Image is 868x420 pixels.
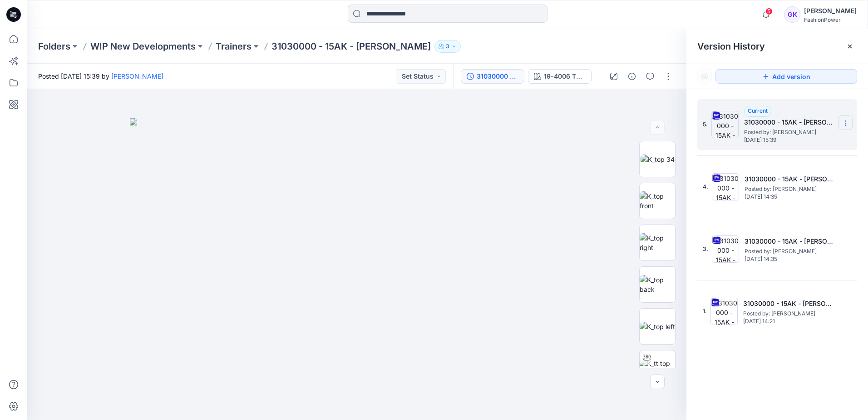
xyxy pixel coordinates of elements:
[703,307,707,315] span: 1.
[697,69,712,84] button: Show Hidden Versions
[748,107,768,114] span: Current
[745,174,835,185] h5: 31030000 - 15AK - Dion
[712,235,739,263] img: 31030000 - 15AK - Dion
[625,69,639,84] button: Details
[528,69,592,84] button: 19-4006 TPG Caviar
[745,185,835,194] span: Posted by: Guerline Kamp
[641,155,675,164] img: K_top 34
[271,40,431,53] p: 31030000 - 15AK - [PERSON_NAME]
[640,233,675,252] img: K_top right
[743,318,834,325] span: [DATE] 14:21
[745,256,835,262] span: [DATE] 14:35
[703,183,708,191] span: 4.
[477,71,518,81] div: 31030000 - 15AK - Dion
[703,120,708,129] span: 5.
[744,117,835,128] h5: 31030000 - 15AK - Dion
[90,40,196,53] a: WIP New Developments
[461,69,524,84] button: 31030000 - 15AK - [PERSON_NAME]
[846,43,853,50] button: Close
[697,41,765,52] span: Version History
[744,128,835,137] span: Posted by: Guerline Kamp
[640,191,675,210] img: K_top front
[544,71,586,81] div: 19-4006 TPG Caviar
[703,245,708,253] span: 3.
[743,298,834,309] h5: 31030000 - 15AK - Dion
[804,5,857,16] div: [PERSON_NAME]
[38,71,163,81] span: Posted [DATE] 15:39 by
[715,69,857,84] button: Add version
[111,72,163,80] a: [PERSON_NAME]
[712,173,739,200] img: 31030000 - 15AK - Dion
[744,137,835,143] span: [DATE] 15:39
[784,6,800,23] div: GK
[804,16,857,23] div: FashionPower
[446,41,449,51] p: 3
[765,8,773,15] span: 5
[38,40,70,53] a: Folders
[216,40,252,53] a: Trainers
[640,322,675,331] img: K_top left
[640,359,675,378] img: K_tt top 2
[745,236,835,247] h5: 31030000 - 15AK - Dion
[640,275,675,294] img: K_top back
[434,40,461,53] button: 3
[745,194,835,200] span: [DATE] 14:35
[710,298,738,325] img: 31030000 - 15AK - Dion
[745,247,835,256] span: Posted by: Guerline Kamp
[130,118,584,420] img: eyJhbGciOiJIUzI1NiIsImtpZCI6IjAiLCJzbHQiOiJzZXMiLCJ0eXAiOiJKV1QifQ.eyJkYXRhIjp7InR5cGUiOiJzdG9yYW...
[711,111,739,138] img: 31030000 - 15AK - Dion
[743,309,834,318] span: Posted by: Guerline Kamp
